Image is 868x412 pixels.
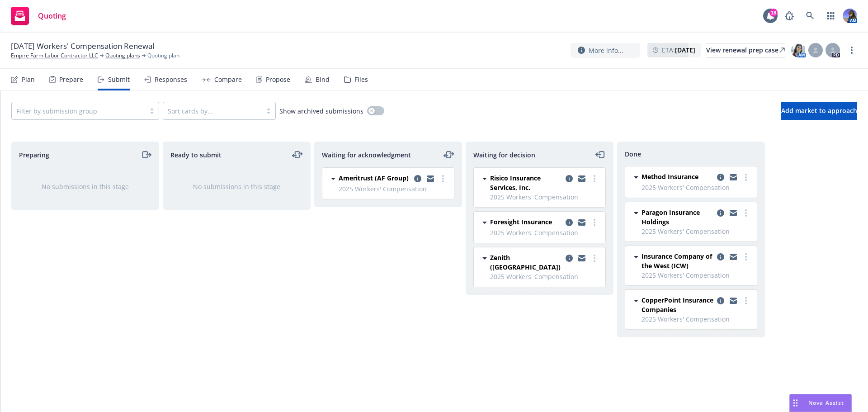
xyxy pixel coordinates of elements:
a: moveLeft [595,149,606,160]
span: ETA : [662,45,695,55]
span: Paragon Insurance Holdings [642,208,713,227]
span: Done [625,149,641,159]
div: Bind [316,76,330,83]
a: copy logging email [715,172,726,183]
span: 2025 Workers' Compensation [642,227,751,236]
div: 18 [769,9,778,17]
span: Waiting for decision [473,150,535,160]
span: 2025 Workers' Compensation [642,314,751,324]
div: Compare [214,76,242,83]
a: more [741,295,751,306]
span: 2025 Workers' Compensation [642,183,751,192]
div: Submit [108,76,130,83]
div: Plan [22,76,35,83]
span: Nova Assist [808,399,844,407]
span: Method Insurance [642,172,698,181]
a: copy logging email [715,251,726,262]
a: more [741,208,751,218]
span: Ameritrust (AF Group) [339,173,409,183]
a: copy logging email [576,173,587,184]
button: Add market to approach [781,102,857,120]
a: copy logging email [728,295,739,306]
img: photo [843,9,857,23]
a: copy logging email [576,253,587,264]
span: More info... [589,46,623,55]
div: Prepare [59,76,83,83]
span: Insurance Company of the West (ICW) [642,251,713,270]
a: more [741,251,751,262]
div: No submissions in this stage [26,182,144,191]
span: 2025 Workers' Compensation [490,192,600,202]
span: Waiting for acknowledgment [322,150,411,160]
a: Quoting plans [105,52,140,60]
a: copy logging email [576,217,587,228]
a: copy logging email [564,217,575,228]
span: Show archived submissions [279,106,363,116]
a: copy logging email [728,251,739,262]
a: copy logging email [412,173,423,184]
a: copy logging email [728,172,739,183]
a: more [438,173,448,184]
span: 2025 Workers' Compensation [490,228,600,237]
span: CopperPoint Insurance Companies [642,295,713,314]
a: copy logging email [715,295,726,306]
a: View renewal prep case [706,43,785,57]
div: Responses [155,76,187,83]
span: 2025 Workers' Compensation [490,272,600,281]
a: copy logging email [425,173,436,184]
span: Zenith ([GEOGRAPHIC_DATA]) [490,253,562,272]
a: Empire Farm Labor Contractor LLC [11,52,98,60]
div: Files [354,76,368,83]
a: more [589,253,600,264]
span: 2025 Workers' Compensation [339,184,448,194]
a: more [741,172,751,183]
div: View renewal prep case [706,43,785,57]
span: Preparing [19,150,49,160]
a: more [589,217,600,228]
span: Quoting plan [147,52,179,60]
span: Foresight Insurance [490,217,552,227]
span: 2025 Workers' Compensation [642,270,751,280]
a: moveRight [141,149,151,160]
button: More info... [571,43,640,58]
span: [DATE] Workers' Compensation Renewal [11,41,154,52]
a: more [846,45,857,56]
a: more [589,173,600,184]
a: Report a Bug [780,7,798,25]
span: Add market to approach [781,106,857,115]
strong: [DATE] [675,46,695,54]
a: copy logging email [728,208,739,218]
a: copy logging email [564,173,575,184]
a: copy logging email [564,253,575,264]
a: moveLeftRight [443,149,454,160]
div: Propose [266,76,290,83]
a: Switch app [822,7,840,25]
button: Nova Assist [789,394,852,412]
span: Ready to submit [170,150,222,160]
span: Quoting [38,12,66,19]
div: No submissions in this stage [178,182,296,191]
img: photo [791,43,806,57]
a: Quoting [7,3,70,28]
span: Risico Insurance Services, Inc. [490,173,562,192]
div: Drag to move [790,394,801,412]
a: copy logging email [715,208,726,218]
a: Search [801,7,819,25]
a: moveLeftRight [292,149,303,160]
